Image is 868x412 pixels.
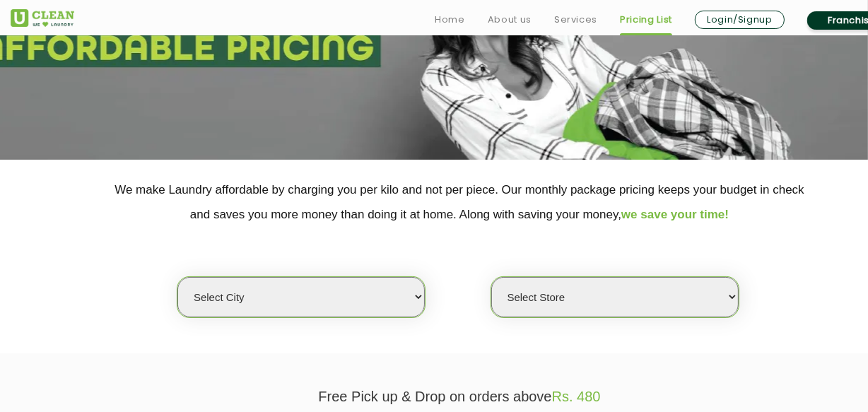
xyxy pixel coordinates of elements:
span: we save your time! [621,208,729,221]
a: Home [435,11,465,28]
a: Services [554,11,597,28]
img: UClean Laundry and Dry Cleaning [11,9,74,27]
span: Rs. 480 [552,389,601,404]
a: Pricing List [620,11,672,28]
a: Login/Signup [695,11,785,29]
a: About us [488,11,532,28]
